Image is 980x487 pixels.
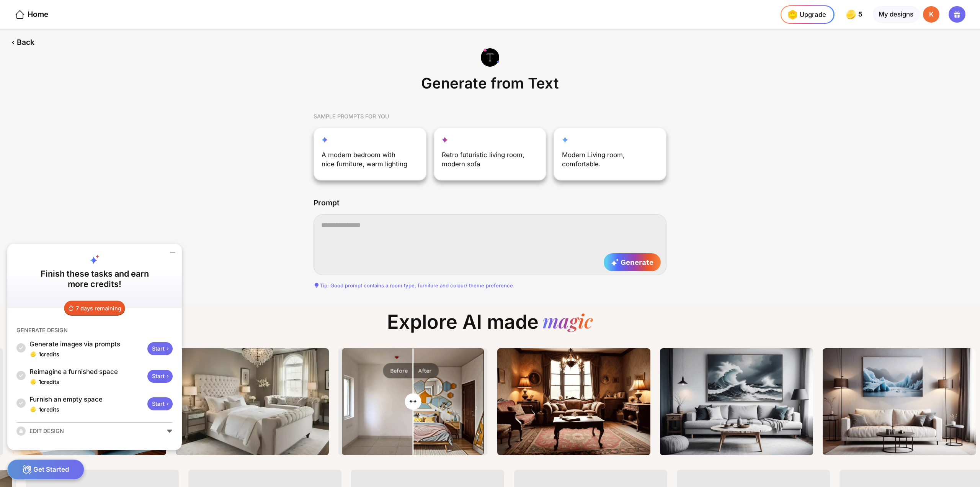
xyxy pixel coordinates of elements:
div: Tip: Good prompt contains a room type, furniture and colour/ theme preference [314,282,666,289]
img: Thumbnailtext2image_00673_.png [497,348,650,455]
span: 1 [39,379,41,385]
img: Thumbnailexplore-image9.png [176,348,329,455]
div: Generate images via prompts [29,339,144,349]
div: Generate from Text [417,72,562,98]
img: generate-from-text-icon.svg [481,48,500,67]
div: Reimagine a furnished space [29,367,144,376]
div: 7 days remaining [64,301,125,315]
img: fill-up-your-space-star-icon.svg [442,137,448,143]
div: Start [147,342,173,355]
div: Get Started [7,459,84,480]
div: Start [147,397,173,410]
div: credits [39,406,59,413]
img: upgrade-nav-btn-icon.gif [785,7,800,22]
img: Thumbnailtext2image_00675_.png [660,348,813,455]
div: Start [147,370,173,383]
img: reimagine-star-icon.svg [322,137,328,143]
div: Modern Living room, comfortable. [562,150,649,172]
img: After image [342,348,486,455]
div: Finish these tasks and earn more credits! [34,269,156,289]
div: Explore AI made [380,311,600,341]
div: K [923,6,939,23]
span: 1 [39,351,41,357]
div: Retro futuristic living room, modern sofa [442,150,529,172]
span: Generate [611,258,653,267]
div: SAMPLE PROMPTS FOR YOU [314,105,666,128]
img: Thumbnailtext2image_00678_.png [823,348,976,455]
div: credits [39,351,59,358]
div: magic [542,311,593,334]
div: credits [39,378,59,385]
div: A modern bedroom with nice furniture, warm lighting [322,150,408,172]
span: 5 [858,11,864,18]
div: My designs [873,6,920,23]
img: customization-star-icon.svg [562,137,568,143]
div: Upgrade [785,7,826,22]
div: GENERATE DESIGN [16,326,68,334]
div: Furnish an empty space [29,395,144,404]
div: Prompt [314,199,340,207]
div: Home [15,9,48,20]
span: 1 [39,406,41,413]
